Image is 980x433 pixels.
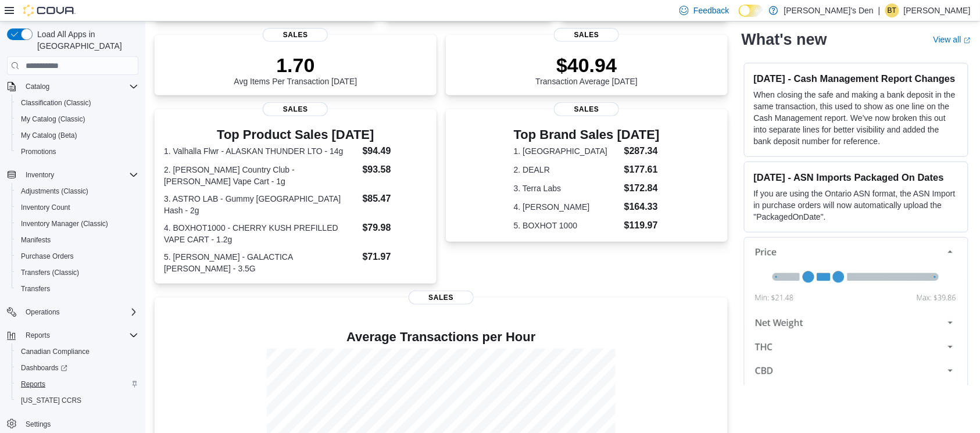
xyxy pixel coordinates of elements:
h3: Top Brand Sales [DATE] [514,128,660,142]
dd: $85.47 [363,192,427,206]
span: My Catalog (Beta) [21,131,77,140]
a: Inventory Manager (Classic) [16,217,113,231]
dd: $94.49 [363,144,427,158]
span: Settings [21,417,138,431]
button: Reports [21,328,55,342]
span: My Catalog (Classic) [16,112,138,126]
dt: 3. ASTRO LAB - Gummy [GEOGRAPHIC_DATA] Hash - 2g [164,193,358,216]
h3: [DATE] - ASN Imports Packaged On Dates [754,171,958,183]
span: Classification (Classic) [21,98,91,108]
a: Purchase Orders [16,249,78,263]
span: My Catalog (Classic) [21,114,85,124]
a: Transfers (Classic) [16,266,84,280]
span: Promotions [21,147,56,156]
h4: Average Transactions per Hour [164,330,718,344]
span: Canadian Compliance [21,347,90,356]
span: Load All Apps in [GEOGRAPHIC_DATA] [33,28,138,52]
p: $40.94 [535,53,638,77]
span: Operations [26,307,60,317]
dt: 3. Terra Labs [514,182,620,194]
span: Reports [21,328,138,342]
span: Sales [554,28,619,42]
a: Manifests [16,233,55,247]
button: Transfers (Classic) [12,264,143,281]
span: Promotions [16,145,138,159]
span: Inventory Count [16,201,138,214]
button: My Catalog (Beta) [12,127,143,144]
button: Reports [2,327,143,343]
span: Inventory Manager (Classic) [21,219,108,228]
button: My Catalog (Classic) [12,111,143,127]
span: Sales [554,102,619,116]
a: View allExternal link [933,35,971,44]
span: Purchase Orders [21,252,74,261]
button: Operations [21,305,65,319]
a: [US_STATE] CCRS [16,393,86,407]
span: Sales [263,28,328,42]
button: Catalog [21,80,54,94]
span: Catalog [26,82,49,91]
span: [US_STATE] CCRS [21,396,81,405]
span: Classification (Classic) [16,96,138,110]
span: Adjustments (Classic) [16,184,138,198]
a: Settings [21,417,55,431]
button: Operations [2,304,143,320]
span: Sales [263,102,328,116]
span: Washington CCRS [16,393,138,407]
button: Catalog [2,78,143,95]
button: Canadian Compliance [12,343,143,360]
a: Inventory Count [16,201,75,214]
span: Sales [409,291,474,305]
span: Canadian Compliance [16,345,138,359]
dt: 5. BOXHOT 1000 [514,220,620,231]
a: Dashboards [12,360,143,376]
a: Dashboards [16,361,72,375]
span: Manifests [21,235,51,245]
dt: 4. [PERSON_NAME] [514,201,620,213]
div: Avg Items Per Transaction [DATE] [234,53,357,86]
input: Dark Mode [739,5,763,17]
dt: 2. [PERSON_NAME] Country Club - [PERSON_NAME] Vape Cart - 1g [164,164,358,187]
button: Adjustments (Classic) [12,183,143,199]
button: [US_STATE] CCRS [12,392,143,409]
p: [PERSON_NAME] [904,3,971,17]
button: Inventory Count [12,199,143,216]
a: Promotions [16,145,61,159]
span: Manifests [16,233,138,247]
span: Transfers [16,282,138,296]
p: 1.70 [234,53,357,77]
span: Dashboards [21,363,67,373]
span: Transfers (Classic) [21,268,79,277]
dd: $287.34 [624,144,660,158]
p: [PERSON_NAME]'s Den [784,3,874,17]
span: BT [888,3,896,17]
span: Inventory [21,168,138,182]
dd: $79.98 [363,221,427,235]
dd: $93.58 [363,163,427,177]
button: Inventory [21,168,59,182]
svg: External link [964,37,971,44]
span: Purchase Orders [16,249,138,263]
span: Feedback [693,5,729,16]
p: If you are using the Ontario ASN format, the ASN Import in purchase orders will now automatically... [754,188,958,223]
button: Promotions [12,144,143,160]
span: Transfers [21,284,50,294]
div: Brittany Thomas [885,3,899,17]
span: Settings [26,420,51,429]
dt: 5. [PERSON_NAME] - GALACTICA [PERSON_NAME] - 3.5G [164,251,358,274]
span: Operations [21,305,138,319]
a: Classification (Classic) [16,96,96,110]
dd: $164.33 [624,200,660,214]
a: Reports [16,377,50,391]
button: Manifests [12,232,143,248]
dt: 1. [GEOGRAPHIC_DATA] [514,145,620,157]
p: | [878,3,881,17]
span: Inventory Manager (Classic) [16,217,138,231]
span: Inventory Count [21,203,70,212]
span: Transfers (Classic) [16,266,138,280]
button: Inventory [2,167,143,183]
h2: What's new [742,30,827,49]
img: Cova [23,5,76,16]
dd: $119.97 [624,219,660,232]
